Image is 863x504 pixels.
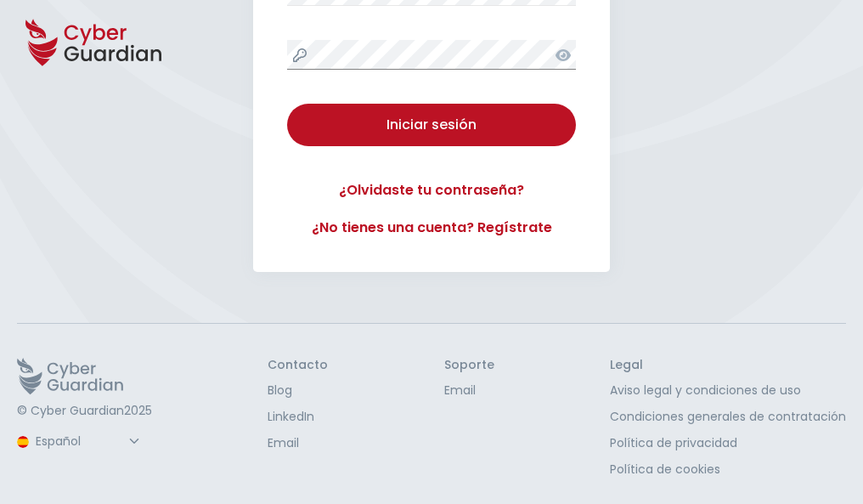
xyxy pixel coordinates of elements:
[444,358,494,373] h3: Soporte
[287,104,576,146] button: Iniciar sesión
[610,358,846,373] h3: Legal
[268,358,328,373] h3: Contacto
[268,408,328,426] a: LinkedIn
[610,408,846,426] a: Condiciones generales de contratación
[300,115,563,135] div: Iniciar sesión
[287,180,576,201] a: ¿Olvidaste tu contraseña?
[17,404,152,419] p: © Cyber Guardian 2025
[268,382,328,399] a: Blog
[268,434,328,452] a: Email
[610,461,846,479] a: Política de cookies
[610,434,846,452] a: Política de privacidad
[17,436,29,448] img: region-logo
[287,218,576,238] a: ¿No tienes una cuenta? Regístrate
[444,382,494,399] a: Email
[610,382,846,399] a: Aviso legal y condiciones de uso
